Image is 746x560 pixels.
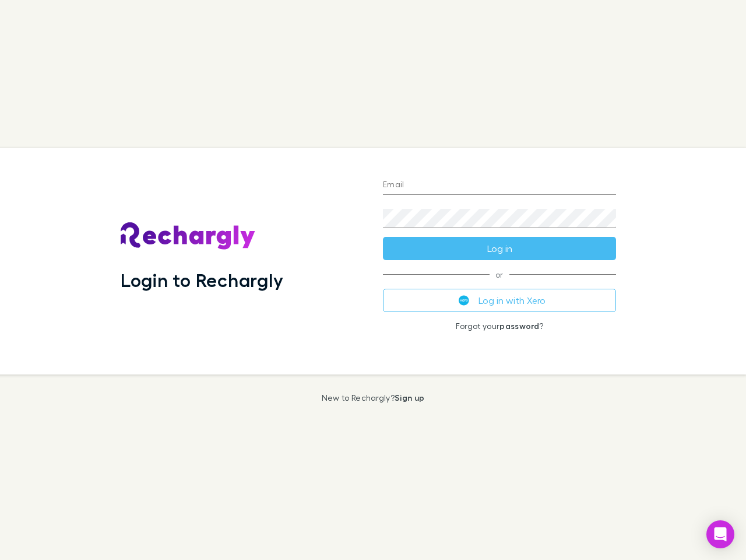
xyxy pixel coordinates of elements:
button: Log in with Xero [383,289,616,312]
img: Xero's logo [459,295,469,306]
span: or [383,274,616,275]
a: Sign up [395,393,424,402]
p: Forgot your ? [383,321,616,331]
a: password [499,321,539,331]
p: New to Rechargly? [322,393,425,402]
img: Rechargly's Logo [121,222,256,250]
h1: Login to Rechargly [121,269,283,291]
button: Log in [383,237,616,260]
div: Open Intercom Messenger [706,520,734,548]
